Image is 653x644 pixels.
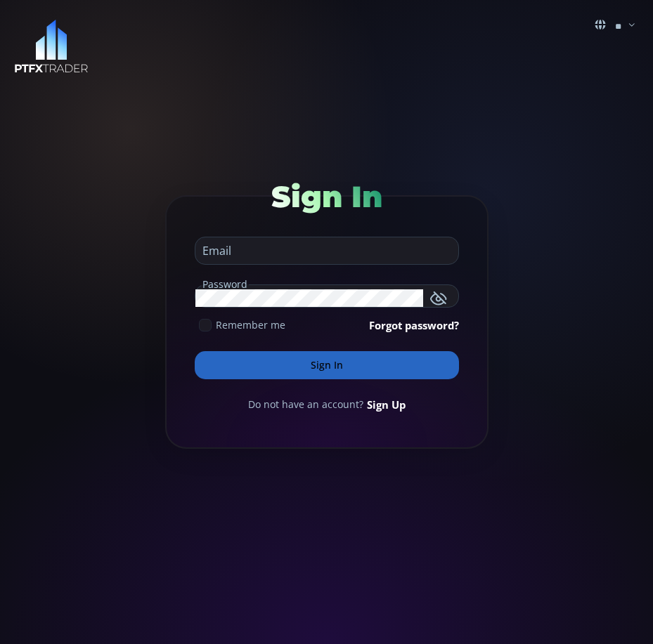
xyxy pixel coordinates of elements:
[367,397,406,412] a: Sign Up
[271,178,382,215] span: Sign In
[195,351,459,379] button: Sign In
[369,317,459,333] a: Forgot password?
[14,20,89,74] img: LOGO
[195,397,459,412] div: Do not have an account?
[216,317,285,332] span: Remember me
